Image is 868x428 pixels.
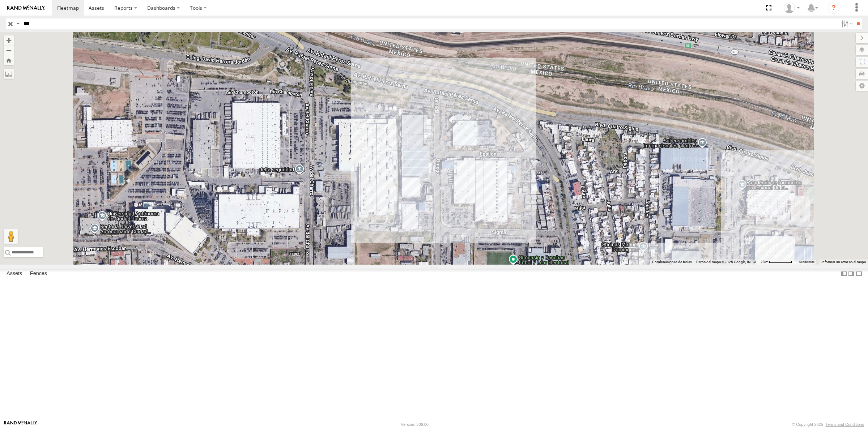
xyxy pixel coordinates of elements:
[821,260,866,264] a: Informar un error en el mapa
[826,422,864,427] a: Terms and Conditions
[848,269,855,279] label: Dock Summary Table to the Right
[856,81,868,91] label: Map Settings
[4,35,14,45] button: Zoom in
[15,18,21,29] label: Search Query
[26,269,51,279] label: Fences
[3,269,26,279] label: Assets
[4,229,18,244] button: Arrastra el hombrecito naranja al mapa para abrir Street View
[7,5,45,10] img: rand-logo.svg
[4,69,14,79] label: Measure
[758,260,795,265] button: Escala del mapa: 2 km por 62 píxeles
[841,269,848,279] label: Dock Summary Table to the Left
[4,45,14,55] button: Zoom out
[781,3,802,13] div: Roberto Garcia
[652,260,692,265] button: Combinaciones de teclas
[696,260,756,264] span: Datos del mapa ©2025 Google, INEGI
[4,421,37,428] a: Visit our Website
[799,261,814,264] a: Condiciones
[4,55,14,65] button: Zoom Home
[761,260,769,264] span: 2 km
[792,422,864,427] div: © Copyright 2025 -
[828,2,839,14] i: ?
[401,422,429,427] div: Version: 306.00
[855,269,863,279] label: Hide Summary Table
[838,18,854,29] label: Search Filter Options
